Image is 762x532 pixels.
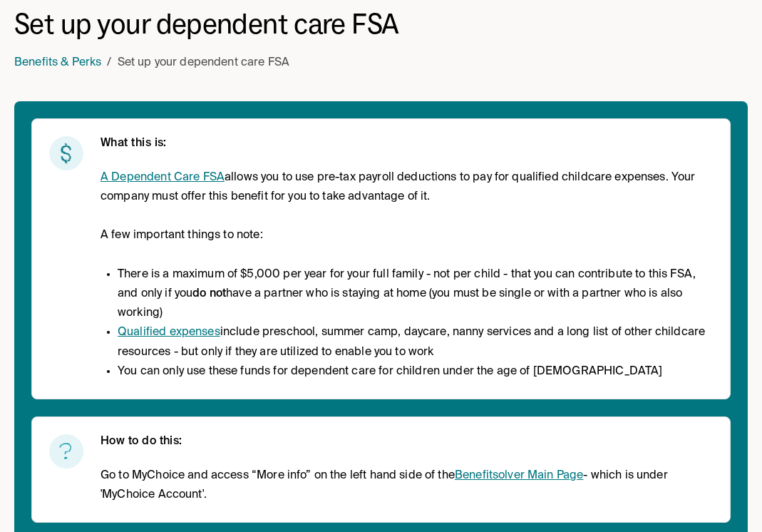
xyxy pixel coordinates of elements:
[107,53,111,73] li: /
[101,172,225,183] a: A Dependent Care FSA
[118,362,713,382] li: You can only use these funds for dependent care for children under the age of [DEMOGRAPHIC_DATA]
[101,168,713,207] p: allows you to use pre-tax payroll deductions to pay for qualified childcare expenses. Your compan...
[192,288,226,300] strong: do not
[118,53,290,73] p: Set up your dependent care FSA
[101,226,713,245] p: A few important things to note:
[14,57,101,68] a: Benefits & Perks
[118,265,713,324] li: There is a maximum of $5,000 per year for your full family - not per child - that you can contrib...
[101,434,182,449] h2: How to do this:
[101,466,713,505] span: Go to MyChoice and access “More info” on the left hand side of the - which is under 'MyChoice Acc...
[455,470,583,481] a: Benefitsolver Main Page
[118,327,220,338] a: Qualified expenses
[101,136,167,151] h2: What this is:
[14,7,398,42] h1: Set up your dependent care FSA
[118,323,713,362] li: include preschool, summer camp, daycare, nanny services and a long list of other childcare resour...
